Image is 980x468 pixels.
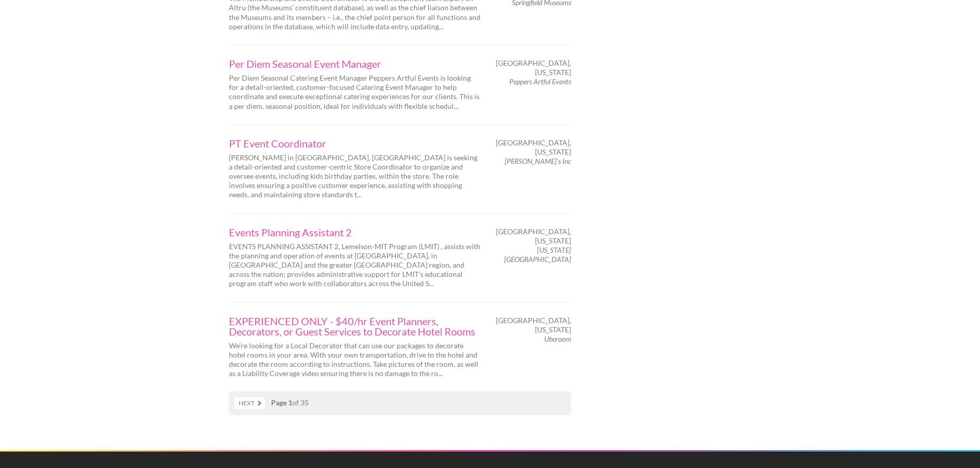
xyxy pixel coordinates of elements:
[544,334,571,343] em: Uberoom
[496,227,571,246] span: [GEOGRAPHIC_DATA], [US_STATE]
[496,138,571,157] span: [GEOGRAPHIC_DATA], [US_STATE]
[271,398,292,407] strong: Page 1
[229,73,481,111] p: Per Diem Seasonal Catering Event Manager Peppers Artful Events is looking for a detail-oriented, ...
[229,391,571,415] nav: of 35
[229,138,481,148] a: PT Event Coordinator
[229,341,481,379] p: We're looking for a Local Decorator that can use our packages to decorate hotel rooms in your are...
[235,397,265,409] a: Next
[505,157,571,165] em: [PERSON_NAME]'s Inc
[229,153,481,200] p: [PERSON_NAME] in [GEOGRAPHIC_DATA], [GEOGRAPHIC_DATA] is seeking a detail-oriented and customer-c...
[509,77,571,86] em: Peppers Artful Events
[496,316,571,334] span: [GEOGRAPHIC_DATA], [US_STATE]
[229,316,481,336] a: EXPERIENCED ONLY - $40/hr Event Planners, Decorators, or Guest Services to Decorate Hotel Rooms
[504,246,571,264] em: [US_STATE][GEOGRAPHIC_DATA]
[229,59,481,69] a: Per Diem Seasonal Event Manager
[229,227,481,237] a: Events Planning Assistant 2
[229,242,481,289] p: EVENTS PLANNING ASSISTANT 2, Lemelson-MIT Program (LMIT) , assists with the planning and operatio...
[496,59,571,77] span: [GEOGRAPHIC_DATA], [US_STATE]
